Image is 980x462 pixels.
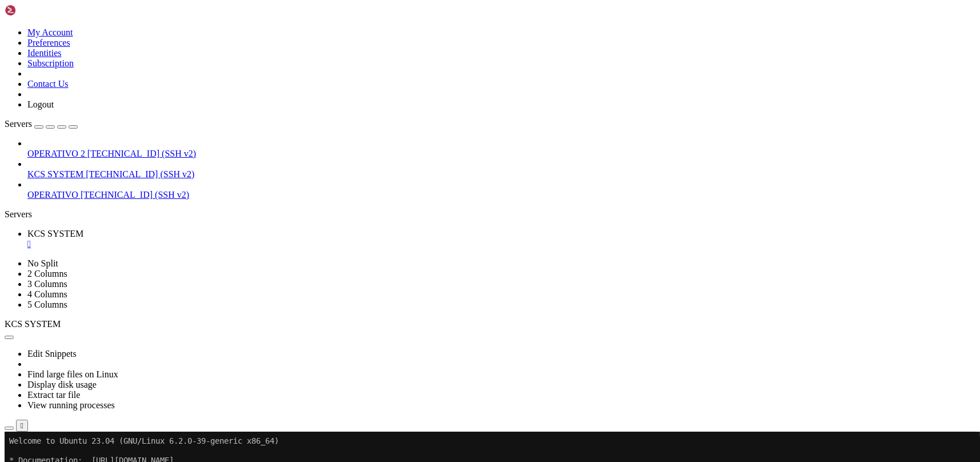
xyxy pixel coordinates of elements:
x-row: Memory usage: 75% IPv4 address for ens3: [TECHNICAL_ID] [5,102,831,111]
x-row: Swap usage: 0% [5,111,831,121]
x-row: [URL][DOMAIN_NAME] [5,189,831,199]
span: ubuntu@vps-08acaf7e [5,257,91,266]
span: OPERATIVO [27,190,78,200]
a: Subscription [27,58,74,68]
a: KCS SYSTEM [TECHNICAL_ID] (SSH v2) [27,169,975,180]
a:  [27,239,975,249]
x-row: Your Ubuntu release is not supported anymore. [5,170,831,180]
img: Shellngn [5,5,70,16]
a: Extract tar file [27,390,80,400]
a: 5 Columns [27,300,67,309]
a: OPERATIVO [TECHNICAL_ID] (SSH v2) [27,190,975,200]
span: KCS SYSTEM [27,169,83,179]
div: Servers [5,209,975,220]
a: Edit Snippets [27,349,77,359]
span: Servers [5,119,32,129]
x-row: * Management: [URL][DOMAIN_NAME] [5,34,831,43]
span: [TECHNICAL_ID] (SSH v2) [81,190,189,200]
a: KCS SYSTEM [27,229,975,249]
li: KCS SYSTEM [TECHNICAL_ID] (SSH v2) [27,159,975,180]
div:  [21,421,23,430]
a: 4 Columns [27,289,67,299]
x-row: For upgrade information, please visit: [5,180,831,189]
x-row: 1 update can be applied immediately. [5,141,831,150]
a: Contact Us [27,79,69,89]
span: ~ [96,257,101,266]
x-row: Run 'do-release-upgrade' to upgrade to it. [5,218,831,228]
a: Logout [27,99,54,109]
a: 2 Columns [27,269,67,278]
span: KCS SYSTEM [5,319,61,329]
a: No Split [27,258,58,268]
x-row: * Support: [URL][DOMAIN_NAME] [5,43,831,53]
li: OPERATIVO [TECHNICAL_ID] (SSH v2) [27,180,975,200]
x-row: : $ [5,257,831,267]
a: Preferences [27,38,70,47]
button:  [16,420,28,432]
x-row: Last login: [DATE] from [TECHNICAL_ID] [5,248,831,257]
span: [TECHNICAL_ID] (SSH v2) [86,169,194,179]
span: [TECHNICAL_ID] (SSH v2) [87,149,196,158]
a: Servers [5,119,78,129]
span: OPERATIVO 2 [27,149,85,158]
x-row: New release '24.04.3 LTS' available. [5,209,831,218]
a: Find large files on Linux [27,369,118,379]
a: My Account [27,27,73,37]
a: View running processes [27,400,115,410]
x-row: * Documentation: [URL][DOMAIN_NAME] [5,24,831,34]
x-row: System information as of [DATE] [5,63,831,73]
li: OPERATIVO 2 [TECHNICAL_ID] (SSH v2) [27,138,975,159]
x-row: System load: 0.0 Processes: 170 [5,82,831,92]
a: 3 Columns [27,279,67,289]
a: Display disk usage [27,380,97,389]
x-row: Welcome to Ubuntu 23.04 (GNU/Linux 6.2.0-39-generic x86_64) [5,5,831,14]
x-row: To see these additional updates run: apt list --upgradable [5,150,831,160]
x-row: Usage of /: 22.1% of 77.39GB Users logged in: 0 [5,92,831,102]
div: (23, 26) [115,257,120,267]
a: Identities [27,48,62,58]
a: OPERATIVO 2 [TECHNICAL_ID] (SSH v2) [27,149,975,159]
span: KCS SYSTEM [27,229,83,238]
